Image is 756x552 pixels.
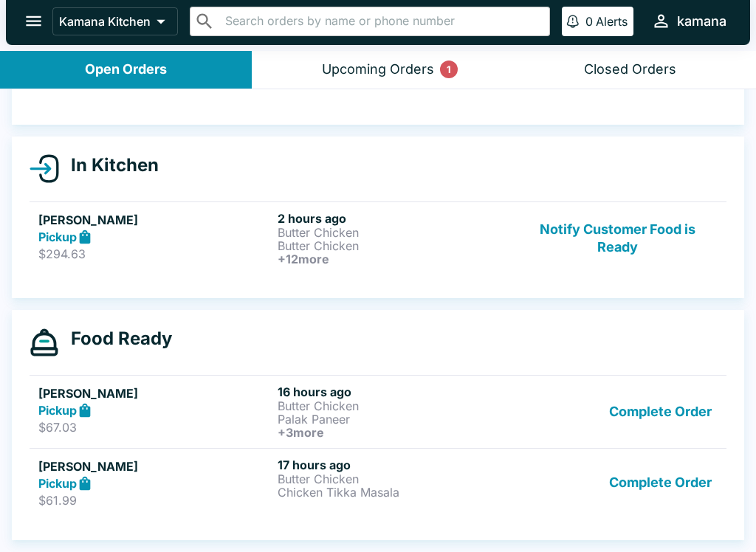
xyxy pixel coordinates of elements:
h4: In Kitchen [59,154,159,176]
p: Palak Paneer [278,413,511,426]
p: $61.99 [38,493,272,508]
a: [PERSON_NAME]Pickup$67.0316 hours agoButter ChickenPalak Paneer+3moreComplete Order [30,375,726,448]
p: $67.03 [38,420,272,435]
button: kamana [645,5,732,37]
button: Notify Customer Food is Ready [518,211,718,266]
strong: Pickup [38,403,77,418]
div: Upcoming Orders [322,61,434,78]
div: Open Orders [85,61,167,78]
p: 1 [447,62,451,77]
p: Butter Chicken [278,399,511,413]
p: Alerts [596,14,628,29]
h5: [PERSON_NAME] [38,211,272,229]
button: Complete Order [603,384,718,439]
h4: Food Ready [59,328,172,350]
a: [PERSON_NAME]Pickup$61.9917 hours agoButter ChickenChicken Tikka MasalaComplete Order [30,448,726,517]
button: Complete Order [603,458,718,508]
p: Kamana Kitchen [59,14,151,29]
p: Chicken Tikka Masala [278,486,511,499]
a: [PERSON_NAME]Pickup$294.632 hours agoButter ChickenButter Chicken+12moreNotify Customer Food is R... [30,201,726,275]
strong: Pickup [38,230,77,244]
p: Butter Chicken [278,472,511,486]
h6: 2 hours ago [278,211,511,226]
h6: 16 hours ago [278,384,511,399]
div: kamana [677,13,726,30]
p: Butter Chicken [278,226,511,239]
h6: + 3 more [278,426,511,439]
h6: 17 hours ago [278,458,511,472]
p: $294.63 [38,246,272,261]
p: Butter Chicken [278,239,511,252]
strong: Pickup [38,476,77,491]
input: Search orders by name or phone number [221,11,543,32]
h5: [PERSON_NAME] [38,458,272,475]
p: 0 [585,14,593,29]
div: Closed Orders [584,61,676,78]
h5: [PERSON_NAME] [38,384,272,402]
h6: + 12 more [278,252,511,266]
button: open drawer [15,2,52,40]
button: Kamana Kitchen [52,7,178,35]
